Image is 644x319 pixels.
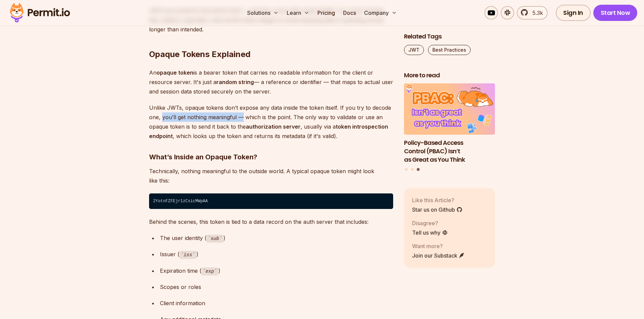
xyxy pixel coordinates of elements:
[149,153,257,161] strong: What’s Inside an Opaque Token?
[340,6,359,20] a: Docs
[315,6,338,20] a: Pricing
[244,6,281,20] button: Solutions
[404,45,424,55] a: JWT
[149,166,393,185] p: Technically, nothing meaningful to the outside world. A typical opaque token might look like this:
[149,217,393,227] p: Behind the scenes, this token is tied to a data record on the auth server that includes:
[412,242,465,250] p: Want more?
[160,233,393,243] div: The user identity ( )
[361,6,400,20] button: Company
[412,251,465,260] a: Join our Substack
[157,69,193,76] strong: opaque token
[517,6,548,20] a: 5.3k
[160,249,393,259] div: Issuer ( )
[201,267,218,275] code: exp
[404,32,495,41] h2: Related Tags
[412,196,462,204] p: Like this Article?
[180,251,196,259] code: iss
[556,5,591,21] a: Sign In
[149,68,393,96] p: An is a bearer token that carries no readable information for the client or resource server. It's...
[7,1,73,24] img: Permit logo
[404,139,495,164] h3: Policy-Based Access Control (PBAC) Isn’t as Great as You Think
[160,266,393,276] div: Expiration time ( )
[428,45,471,55] a: Best Practices
[528,9,543,17] span: 5.3k
[404,84,495,172] div: Posts
[405,168,408,171] button: Go to slide 1
[417,168,420,171] button: Go to slide 3
[149,193,393,209] code: 2YotnFZFEjr1zCsicMWpAA
[412,206,462,214] a: Star us on Github
[216,79,254,85] strong: random string
[593,5,638,21] a: Start Now
[412,219,448,227] p: Disagree?
[160,298,393,308] div: Client information
[404,84,495,135] img: Policy-Based Access Control (PBAC) Isn’t as Great as You Think
[160,282,393,292] div: Scopes or roles
[246,123,301,130] strong: authorization server
[404,84,495,164] li: 3 of 3
[284,6,312,20] button: Learn
[149,103,393,141] p: Unlike JWTs, opaque tokens don’t expose any data inside the token itself. If you try to decode on...
[404,71,495,80] h2: More to read
[412,229,448,237] a: Tell us why
[411,168,414,171] button: Go to slide 2
[207,235,223,243] code: sub
[149,22,393,60] h2: Opaque Tokens Explained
